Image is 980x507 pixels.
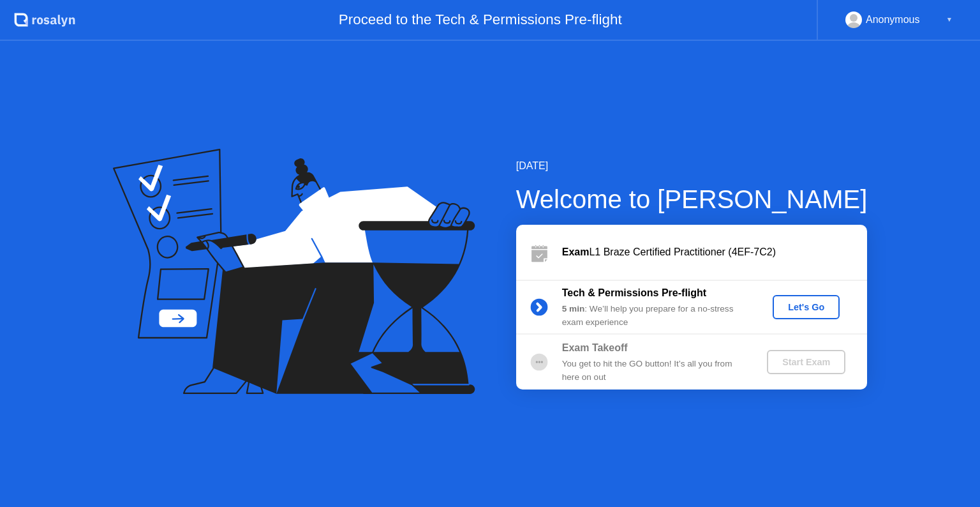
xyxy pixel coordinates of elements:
div: Start Exam [772,357,840,367]
div: : We’ll help you prepare for a no-stress exam experience [562,303,746,329]
div: Anonymous [866,11,920,28]
div: L1 Braze Certified Practitioner (4EF-7C2) [562,245,867,260]
b: 5 min [562,304,585,314]
button: Start Exam [767,350,845,374]
b: Exam [562,246,590,257]
button: Let's Go [773,295,840,319]
div: ▼ [946,11,953,28]
div: [DATE] [516,158,868,174]
div: Let's Go [778,302,835,312]
div: Welcome to [PERSON_NAME] [516,180,868,218]
b: Exam Takeoff [562,342,628,353]
b: Tech & Permissions Pre-flight [562,287,706,298]
div: You get to hit the GO button! It’s all you from here on out [562,358,746,384]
